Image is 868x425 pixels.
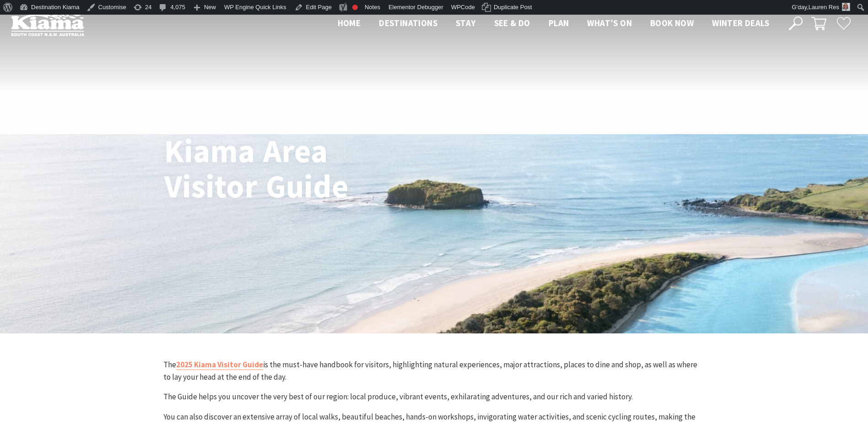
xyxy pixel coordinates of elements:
span: Lauren Res [809,4,839,11]
span: Winter Deals [712,17,769,28]
p: The Guide helps you uncover the very best of our region: local produce, vibrant events, exhilarat... [163,391,705,403]
span: Plan [549,17,569,28]
a: 2025 Kiama Visitor Guide [176,360,263,370]
p: The is the must-have handbook for visitors, highlighting natural experiences, major attractions, ... [163,359,705,383]
div: Focus keyphrase not set [352,5,358,10]
span: Home [338,17,361,28]
span: What’s On [587,17,632,28]
h1: Kiama Area Visitor Guide [164,133,423,204]
img: Res-lauren-square-150x150.jpg [842,3,850,11]
nav: Main Menu [329,16,778,31]
span: Stay [456,17,476,28]
img: Kiama Logo [11,11,84,36]
span: Destinations [379,17,437,28]
span: See & Do [494,17,530,28]
span: Book now [650,17,694,28]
